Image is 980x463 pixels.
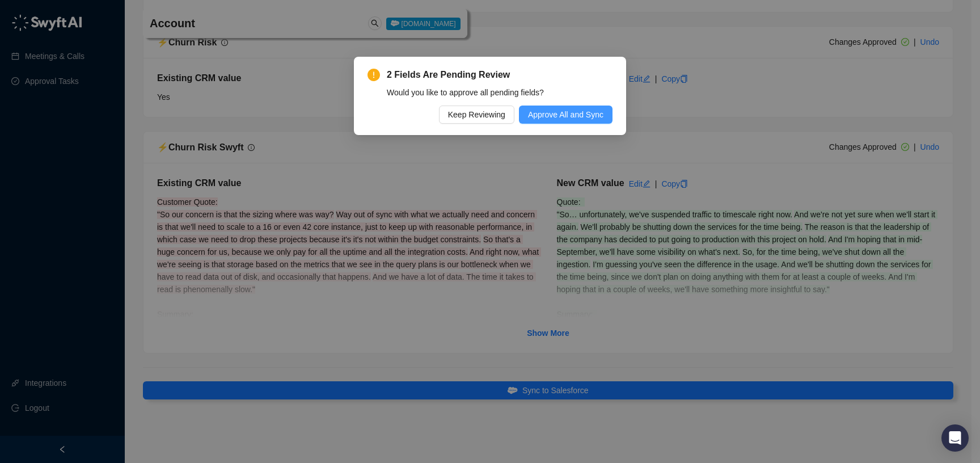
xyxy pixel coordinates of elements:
[367,69,380,81] span: exclamation-circle
[439,106,514,124] button: Keep Reviewing
[519,106,612,124] button: Approve All and Sync
[528,108,603,121] span: Approve All and Sync
[387,86,612,99] div: Would you like to approve all pending fields?
[941,424,969,452] div: Open Intercom Messenger
[387,68,612,82] span: 2 Fields Are Pending Review
[448,108,505,121] span: Keep Reviewing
